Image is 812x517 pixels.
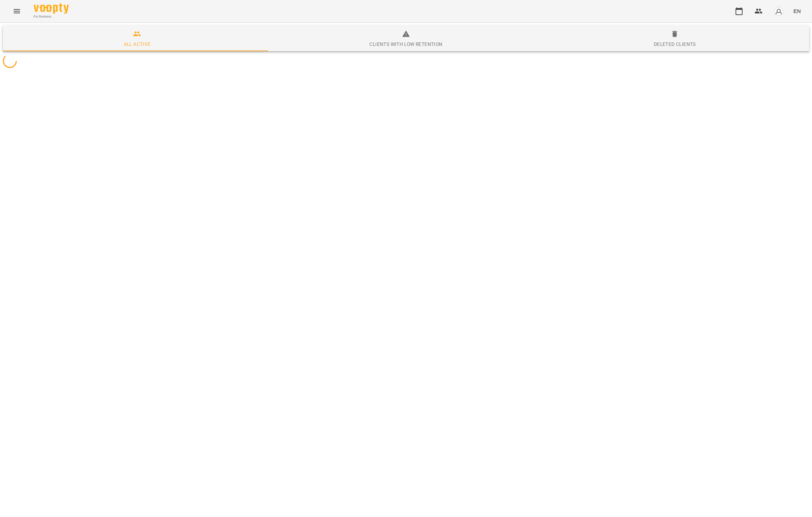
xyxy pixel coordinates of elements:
div: Deleted clients [654,40,696,48]
div: All active [124,40,151,48]
button: EN [791,5,804,18]
img: avatar_s.png [774,6,784,16]
span: For Business [34,14,69,19]
span: EN [793,7,801,15]
div: Clients with low retention [369,40,442,48]
button: Menu [8,3,25,20]
img: Voopty Logo [34,4,69,14]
